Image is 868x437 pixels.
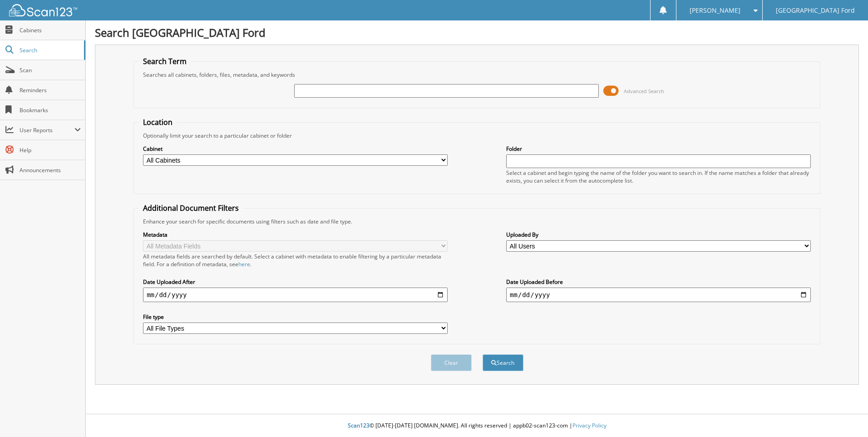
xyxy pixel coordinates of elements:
[138,71,815,79] div: Searches all cabinets, folders, files, metadata, and keywords
[238,260,250,268] a: here
[572,422,607,429] a: Privacy Policy
[776,8,855,13] span: [GEOGRAPHIC_DATA] Ford
[20,106,81,114] span: Bookmarks
[506,231,811,238] label: Uploaded By
[348,422,370,429] span: Scan123
[9,4,77,16] img: scan123-logo-white.svg
[20,86,81,94] span: Reminders
[138,132,815,139] div: Optionally limit your search to a particular cabinet or folder
[690,8,740,13] span: [PERSON_NAME]
[143,278,448,286] label: Date Uploaded After
[138,203,243,213] legend: Additional Document Filters
[20,46,79,54] span: Search
[20,166,81,174] span: Announcements
[143,288,448,302] input: start
[138,117,177,127] legend: Location
[624,88,664,94] span: Advanced Search
[20,26,81,34] span: Cabinets
[431,354,472,371] button: Clear
[143,231,448,238] label: Metadata
[20,146,81,154] span: Help
[506,145,811,153] label: Folder
[86,415,868,437] div: © [DATE]-[DATE] [DOMAIN_NAME]. All rights reserved | appb02-scan123-com |
[138,218,815,225] div: Enhance your search for specific documents using filters such as date and file type.
[95,25,859,40] h1: Search [GEOGRAPHIC_DATA] Ford
[143,253,448,268] div: All metadata fields are searched by default. Select a cabinet with metadata to enable filtering b...
[483,354,523,371] button: Search
[143,145,448,153] label: Cabinet
[138,56,191,66] legend: Search Term
[506,278,811,286] label: Date Uploaded Before
[143,313,448,321] label: File type
[20,126,74,134] span: User Reports
[506,169,811,184] div: Select a cabinet and begin typing the name of the folder you want to search in. If the name match...
[20,66,81,74] span: Scan
[506,288,811,302] input: end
